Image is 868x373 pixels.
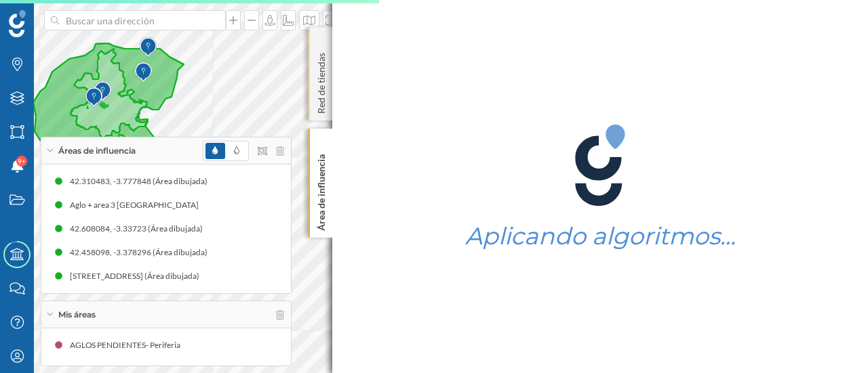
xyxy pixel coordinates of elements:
h1: Aplicando algoritmos… [465,223,736,249]
span: Mis áreas [58,309,96,321]
img: Geoblink Logo [9,10,26,37]
img: Marker [94,78,111,105]
span: 9+ [18,154,26,168]
div: 42.458098, -3.378296 (Área dibujada) [70,246,214,259]
div: 42.310483, -3.777848 (Área dibujada) [70,175,214,188]
div: Aglo + area 3 [GEOGRAPHIC_DATA] [70,198,205,212]
img: Marker [85,84,102,111]
p: Red de tiendas [315,47,328,114]
div: AGLOS PENDIENTES- Periferia [70,338,187,352]
span: Áreas de influencia [58,145,136,157]
div: 42.608084, -3.33723 (Área dibujada) [70,222,210,236]
div: [STREET_ADDRESS] (Área dibujada) [70,269,206,283]
img: Marker [140,34,157,61]
img: Marker [135,59,152,86]
p: Área de influencia [315,149,328,231]
span: Soporte [27,9,75,22]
